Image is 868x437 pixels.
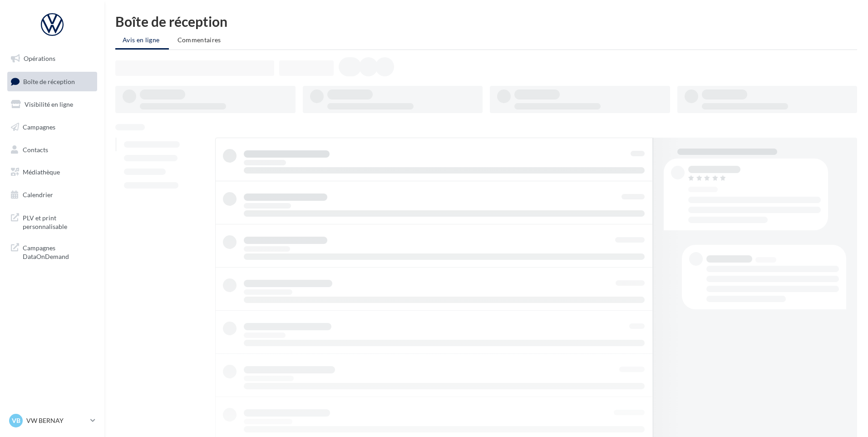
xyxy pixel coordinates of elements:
[26,416,87,425] p: VW BERNAY
[23,77,75,85] span: Boîte de réception
[5,163,99,182] a: Médiathèque
[23,145,48,153] span: Contacts
[23,212,94,231] span: PLV et print personnalisable
[5,140,99,159] a: Contacts
[25,100,73,108] span: Visibilité en ligne
[7,412,97,429] a: VB VW BERNAY
[23,242,94,261] span: Campagnes DataOnDemand
[115,15,857,28] div: Boîte de réception
[12,416,20,425] span: VB
[24,55,55,62] span: Opérations
[5,49,99,68] a: Opérations
[5,118,99,137] a: Campagnes
[23,168,60,176] span: Médiathèque
[5,95,99,114] a: Visibilité en ligne
[5,238,99,265] a: Campagnes DataOnDemand
[5,72,99,91] a: Boîte de réception
[5,208,99,235] a: PLV et print personnalisable
[5,185,99,204] a: Calendrier
[178,36,221,44] span: Commentaires
[23,123,55,131] span: Campagnes
[23,191,53,199] span: Calendrier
